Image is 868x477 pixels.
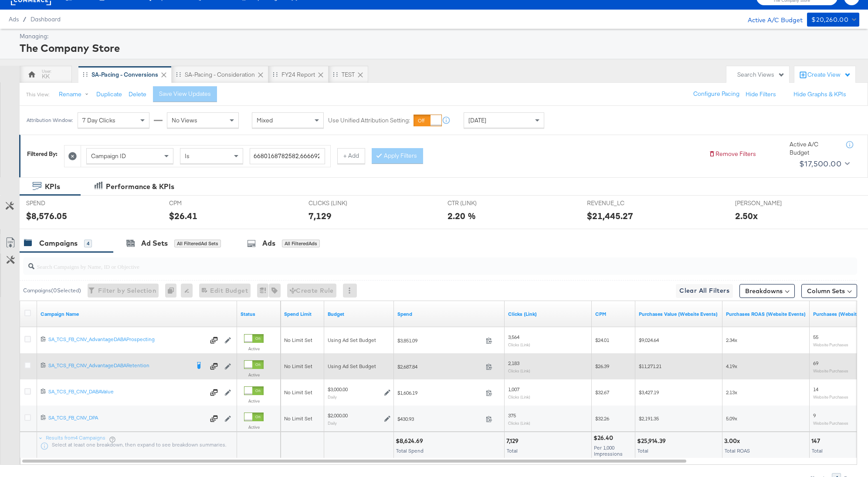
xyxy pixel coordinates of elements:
span: $32.67 [595,389,609,396]
span: 55 [813,334,818,340]
sub: Clicks (Link) [508,394,530,399]
div: 7,129 [309,210,332,222]
div: 7,129 [506,437,521,445]
button: Breakdowns [739,284,795,298]
span: $3,851.09 [397,337,482,344]
span: Per 1,000 Impressions [594,444,623,457]
div: $17,500.00 [799,157,841,170]
div: Ads [262,238,275,248]
div: Create View [807,71,851,79]
div: SA_TCS_FB_CNV_DPA [48,414,205,421]
button: Clear All Filters [676,284,733,298]
span: 7 Day Clicks [82,116,115,124]
div: $8,624.69 [396,437,426,445]
span: 2,183 [508,360,519,366]
sub: Clicks (Link) [508,342,530,347]
div: Campaigns [39,238,78,248]
div: SA_TCS_FB_CNV_AdvantageDABARetention [48,362,190,369]
label: Use Unified Attribution Setting: [328,116,410,125]
span: 1,007 [508,386,519,392]
div: $2,000.00 [328,412,348,419]
div: $8,576.05 [26,210,67,222]
input: Enter a search term [250,148,325,164]
span: $26.39 [595,363,609,369]
button: Remove Filters [709,150,756,158]
span: Dashboard [31,16,61,23]
div: Ad Sets [141,238,168,248]
span: 2.13x [726,389,737,396]
div: $3,000.00 [328,386,348,393]
div: 2.50x [735,210,758,222]
span: Total [812,447,823,454]
span: No Views [172,116,197,124]
span: $11,271.21 [639,363,661,369]
span: Total Spend [396,447,424,454]
button: $17,500.00 [796,157,851,171]
button: + Add [337,148,365,164]
span: 9 [813,412,816,419]
div: KK [42,72,50,81]
span: SPEND [26,199,92,207]
div: The Company Store [20,41,857,55]
a: If set, this is the maximum spend for your campaign. [284,311,321,318]
sub: Daily [328,394,337,399]
sub: Website Purchases [813,420,848,426]
span: Total [507,447,518,454]
a: The total value of the purchase actions divided by spend tracked by your Custom Audience pixel on... [726,311,806,318]
button: Hide Graphs & KPIs [793,90,846,98]
button: Hide Filters [746,90,776,98]
div: SA-Pacing - Conversions [92,71,158,79]
a: The maximum amount you're willing to spend on your ads, on average each day or over the lifetime ... [328,311,390,318]
sub: Website Purchases [813,394,848,399]
div: SA_TCS_FB_CNV_AdvantageDABAProspecting [48,336,205,343]
div: FY24 Report [281,71,315,79]
div: Using Ad Set Budget [328,363,390,370]
span: CPM [169,199,234,207]
div: Managing: [20,32,857,41]
span: [DATE] [468,116,486,124]
span: $32.26 [595,415,609,422]
span: Total [637,447,648,454]
div: TEST [342,71,355,79]
label: Active [244,372,264,378]
a: SA_TCS_FB_CNV_DPA [48,414,205,423]
div: All Filtered Ads [282,240,320,247]
a: The number of clicks on links appearing on your ad or Page that direct people to your sites off F... [508,311,588,318]
span: 2.34x [726,337,737,343]
span: No Limit Set [284,337,312,343]
span: No Limit Set [284,363,312,369]
span: $430.93 [397,416,482,422]
button: Rename [53,87,98,102]
span: 69 [813,360,818,366]
span: 5.09x [726,415,737,422]
div: Filtered By: [27,150,58,158]
div: Active A/C Budget [739,13,803,26]
span: CLICKS (LINK) [309,199,374,207]
div: $26.40 [593,434,616,442]
button: Configure Pacing [687,86,746,102]
input: Search Campaigns by Name, ID or Objective [34,254,780,271]
div: Search Views [737,71,785,79]
span: No Limit Set [284,389,312,396]
div: 4 [84,240,92,247]
span: $2,687.84 [397,363,482,370]
a: The average cost you've paid to have 1,000 impressions of your ad. [595,311,632,318]
sub: Clicks (Link) [508,420,530,426]
div: Drag to reorder tab [176,72,181,77]
a: SA_TCS_FB_CNV_AdvantageDABAProspecting [48,336,205,345]
span: No Limit Set [284,415,312,422]
div: $25,914.39 [637,437,668,445]
button: Column Sets [801,284,857,298]
div: Attribution Window: [26,117,73,123]
div: Drag to reorder tab [333,72,338,77]
sub: Website Purchases [813,368,848,373]
a: Your campaign name. [41,311,234,318]
a: SA_TCS_FB_CNV_AdvantageDABARetention [48,362,190,371]
span: 375 [508,412,516,419]
div: This View: [26,91,49,98]
span: 4.19x [726,363,737,369]
div: $26.41 [169,210,197,222]
a: The total amount spent to date. [397,311,501,318]
div: SA_TCS_FB_CNV_DABAValue [48,388,205,395]
span: $24.01 [595,337,609,343]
